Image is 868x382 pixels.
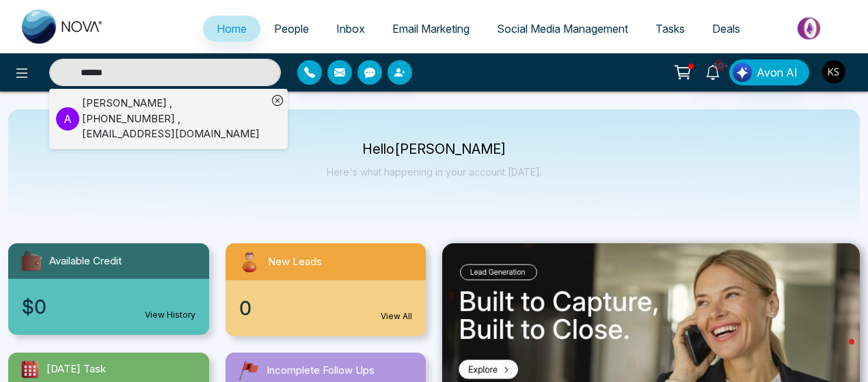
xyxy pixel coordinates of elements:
[822,336,854,368] iframe: Intercom live chat
[392,22,470,36] span: Email Marketing
[327,144,542,155] p: Hello [PERSON_NAME]
[757,64,798,81] span: Avon AI
[217,22,247,36] span: Home
[239,294,252,323] span: 0
[642,16,699,42] a: Tasks
[267,363,375,379] span: Incomplete Follow Ups
[699,16,754,42] a: Deals
[145,309,195,321] a: View History
[323,16,379,42] a: Inbox
[761,13,860,44] img: Market-place.gif
[497,22,628,36] span: Social Media Management
[483,16,642,42] a: Social Media Management
[655,22,685,36] span: Tasks
[379,16,483,42] a: Email Marketing
[712,22,740,36] span: Deals
[46,361,106,377] span: [DATE] Task
[268,254,322,270] span: New Leads
[22,292,46,321] span: $0
[713,59,725,72] span: 10+
[22,10,104,44] img: Nova CRM Logo
[56,107,79,131] p: A
[733,63,752,82] img: Lead Flow
[19,358,41,380] img: todayTask.svg
[19,249,44,273] img: availableCredit.svg
[260,16,323,42] a: People
[236,249,262,275] img: newLeads.svg
[82,96,267,142] div: [PERSON_NAME] , [PHONE_NUMBER] , [EMAIL_ADDRESS][DOMAIN_NAME]
[49,254,122,269] span: Available Credit
[696,59,729,83] a: 10+
[327,166,542,178] p: Here's what happening in your account [DATE].
[336,22,365,36] span: Inbox
[822,60,845,83] img: User Avatar
[274,22,309,36] span: People
[381,310,412,323] a: View All
[203,16,260,42] a: Home
[217,243,435,336] a: New Leads0View All
[729,59,809,85] button: Avon AI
